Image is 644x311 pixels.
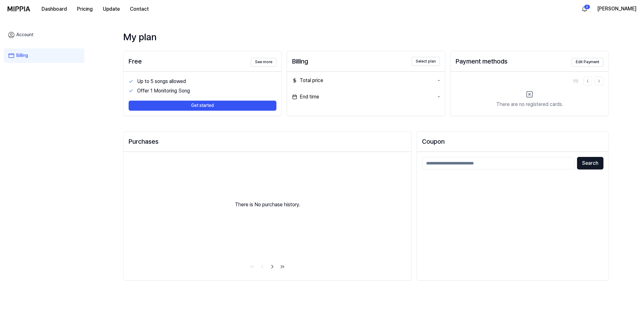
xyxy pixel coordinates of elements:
div: 1 / 0 [573,79,578,84]
button: Select plan [412,57,440,66]
a: Edit Payment [572,56,603,66]
a: Go to first page [248,262,257,271]
div: End time [292,93,319,101]
a: Go to last page [278,262,287,271]
img: 알림 [581,5,588,13]
div: There are no registered cards. [496,101,563,108]
div: Purchases [129,136,406,147]
div: - [438,77,440,84]
a: Billing [4,48,84,63]
button: Dashboard [36,3,72,15]
a: Go to next page [268,262,277,271]
button: Get started [129,101,276,111]
a: See more [251,56,276,66]
a: Get started [129,96,276,111]
nav: pagination [124,262,411,273]
div: My plan [123,30,609,43]
div: 2 [584,4,590,9]
div: Offer 1 Monitoring Song [137,87,276,95]
a: Go to previous page [258,262,267,271]
a: Update [98,0,125,18]
button: See more [251,58,276,67]
div: Up to 5 songs allowed [137,78,276,85]
div: Free [129,56,142,66]
img: logo [8,6,30,11]
button: Update [98,3,125,15]
div: There is No purchase history. [124,152,411,257]
div: Billing [292,56,308,66]
button: Search [577,157,603,169]
h2: Coupon [422,136,603,147]
button: Edit Payment [572,58,603,67]
div: Payment methods [456,56,508,66]
div: Total price [292,77,323,84]
button: Pricing [72,3,98,15]
button: Contact [125,3,154,15]
button: 알림2 [580,4,590,14]
button: [PERSON_NAME] [597,5,636,13]
div: - [438,93,440,101]
a: Account [4,28,84,42]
